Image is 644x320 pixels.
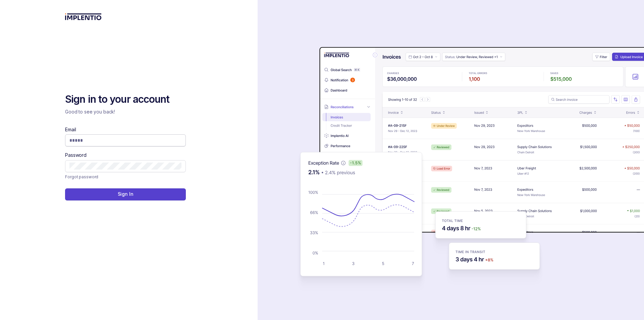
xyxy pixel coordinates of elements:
[65,188,186,200] button: Sign In
[65,174,98,180] a: Link Forgot password
[65,174,98,180] p: Forgot password
[65,152,87,158] label: Password
[65,108,186,115] p: Good to see you back!
[118,191,133,197] p: Sign In
[65,13,102,20] img: logo
[65,126,76,133] label: Email
[65,93,186,106] h2: Sign in to your account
